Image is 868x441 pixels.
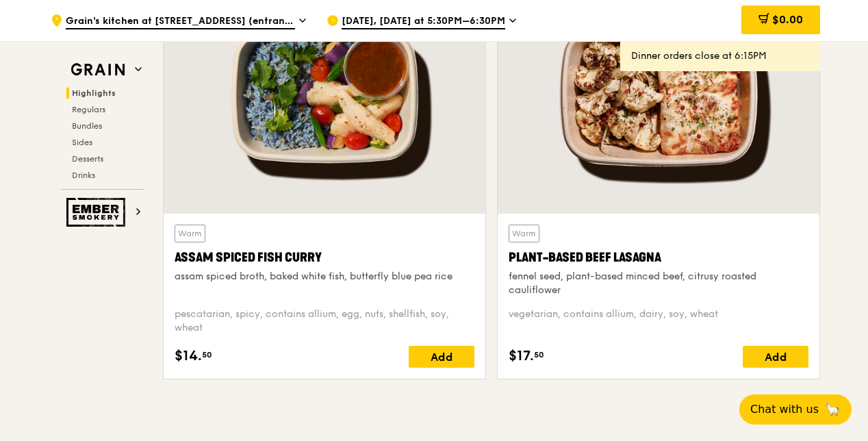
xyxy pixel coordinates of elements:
[409,346,474,368] div: Add
[772,13,803,26] span: $0.00
[66,198,129,227] img: Ember Smokery web logo
[509,346,534,366] span: $17.
[72,121,102,131] span: Bundles
[509,248,808,267] div: Plant-Based Beef Lasagna
[72,88,116,98] span: Highlights
[175,225,205,242] div: Warm
[72,105,105,114] span: Regulars
[750,401,819,418] span: Chat with us
[743,346,808,368] div: Add
[534,349,544,360] span: 50
[509,270,808,297] div: fennel seed, plant-based minced beef, citrusy roasted cauliflower
[739,394,852,425] button: Chat with us🦙
[824,401,841,418] span: 🦙
[175,270,474,283] div: assam spiced broth, baked white fish, butterfly blue pea rice
[175,346,202,366] span: $14.
[509,225,539,242] div: Warm
[202,349,212,360] span: 50
[175,307,474,335] div: pescatarian, spicy, contains allium, egg, nuts, shellfish, soy, wheat
[72,171,95,180] span: Drinks
[631,49,809,63] div: Dinner orders close at 6:15PM
[175,248,474,267] div: Assam Spiced Fish Curry
[72,138,92,147] span: Sides
[66,14,295,29] span: Grain's kitchen at [STREET_ADDRESS] (entrance along [PERSON_NAME][GEOGRAPHIC_DATA])
[509,307,808,335] div: vegetarian, contains allium, dairy, soy, wheat
[72,154,103,164] span: Desserts
[342,14,505,29] span: [DATE], [DATE] at 5:30PM–6:30PM
[66,58,129,82] img: Grain web logo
